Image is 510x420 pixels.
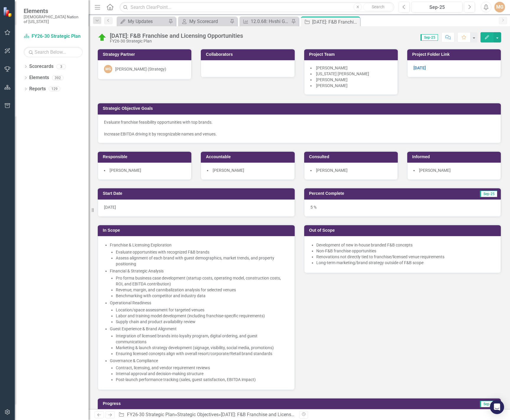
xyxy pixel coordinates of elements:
[116,333,289,345] li: Integration of licensed brands into loyalty program, digital ordering, and guest communications
[304,200,501,217] div: 5 %
[110,32,243,39] div: [DATE]: F&B Franchise and Licensing Opportunities
[110,39,243,43] div: FY26-30 Strategic Plan
[316,260,495,266] li: Long-term marketing/brand strategy outside of F&B scope
[309,191,434,196] h3: Percent Complete
[213,168,244,173] span: [PERSON_NAME]
[206,155,291,159] h3: Accountable
[110,242,289,267] li: Franchise & Licensing Exploration
[56,64,66,69] div: 3
[480,401,497,407] span: Sep-25
[116,307,289,313] li: Location/space assessment for targeted venues
[494,2,505,12] button: MG
[316,71,369,76] span: [US_STATE] [PERSON_NAME]
[110,168,141,173] span: [PERSON_NAME]
[412,52,498,57] h3: Project Folder Link
[127,412,175,417] a: FY26-30 Strategic Plan
[116,313,289,319] li: Labor and training model development (including franchise-specific requirements)
[116,255,289,267] li: Assess alignment of each brand with guest demographics, market trends, and property positioning
[480,191,497,197] span: Sep-25
[3,7,13,17] img: ClearPoint Strategy
[104,205,116,210] span: [DATE]
[103,52,188,57] h3: Strategy Partner
[24,7,83,14] span: Elements
[413,66,426,70] a: [DATE]
[116,377,289,383] li: Post-launch performance tracking (sales, guest satisfaction, EBITDA impact)
[116,365,289,371] li: Contract, licensing, and vendor requirement reviews
[189,18,228,25] div: My Scorecard
[411,2,462,12] button: Sep-25
[116,371,289,377] li: Internal approval and decision-making structure
[413,4,460,11] div: Sep-25
[221,412,327,417] div: [DATE]: F&B Franchise and Licensing Opportunities
[316,254,495,260] li: Renovations not directly tied to franchise/licensed venue requirements
[29,63,53,70] a: Scorecards
[52,75,63,80] div: 392
[115,66,166,72] div: [PERSON_NAME] (Strategy)
[97,33,107,42] img: On Target
[316,242,495,248] li: Development of new in-house branded F&B concepts
[116,249,289,255] li: Evaluate opportunities with recognized F&B brands
[120,2,394,12] input: Search ClearPoint...
[180,18,228,25] a: My Scorecard
[128,18,167,25] div: My Updates
[103,191,292,196] h3: Start Date
[116,293,289,299] li: Benchmarking with competitor and industry data
[110,326,289,357] li: Guest Experience & Brand Alignment
[110,300,289,325] li: Operational Readiness
[116,345,289,351] li: Marketing & launch strategy development (signage, visibility, social media, promotions)
[116,287,289,293] li: Revenue, margin, and cannibalization analysis for selected venues
[316,248,495,254] li: Non-F&B franchise opportunities
[24,47,83,57] input: Search Below...
[104,131,495,137] div: Increase EBITDA driving it by recognizable names and venues.
[251,18,290,25] div: 12.0.68: Hvshi Gift Shop Inventory KPIs
[312,18,359,26] div: [DATE]: F&B Franchise and Licensing Opportunities
[49,86,60,91] div: 129
[309,52,395,57] h3: Project Team
[110,268,289,299] li: Financial & Strategic Analysis
[309,228,498,233] h3: Out of Scope
[412,155,498,159] h3: Informed
[372,4,384,9] span: Search
[419,168,451,173] span: [PERSON_NAME]
[118,411,295,418] div: » »
[24,33,83,40] a: FY26-30 Strategic Plan
[103,228,292,233] h3: In Scope
[316,77,348,82] span: [PERSON_NAME]
[309,155,395,159] h3: Consulted
[421,34,438,41] span: Sep-25
[206,52,291,57] h3: Collaborators
[116,319,289,325] li: Supply chain and product availability review
[103,155,188,159] h3: Responsible
[24,14,83,24] small: [DEMOGRAPHIC_DATA] Nation of [US_STATE]
[363,3,393,11] button: Search
[316,83,348,88] span: [PERSON_NAME]
[103,106,498,111] h3: Strategic Objective Goals
[103,401,300,406] h3: Progress
[177,412,219,417] a: Strategic Objectives
[316,168,348,173] span: [PERSON_NAME]
[241,18,290,25] a: 12.0.68: Hvshi Gift Shop Inventory KPIs
[118,18,167,25] a: My Updates
[116,275,289,287] li: Pro forma business case development (startup costs, operating model, construction costs, ROI, and...
[104,65,112,73] div: MG
[29,74,49,81] a: Elements
[29,86,46,92] a: Reports
[104,119,495,125] div: Evaluate franchise feasibility opportunities with top brands.
[116,351,289,357] li: Ensuring licensed concepts align with overall resort/corporate/Retail brand standards
[490,400,504,414] div: Open Intercom Messenger
[110,358,289,383] li: Governance & Compliance
[316,66,348,70] span: [PERSON_NAME]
